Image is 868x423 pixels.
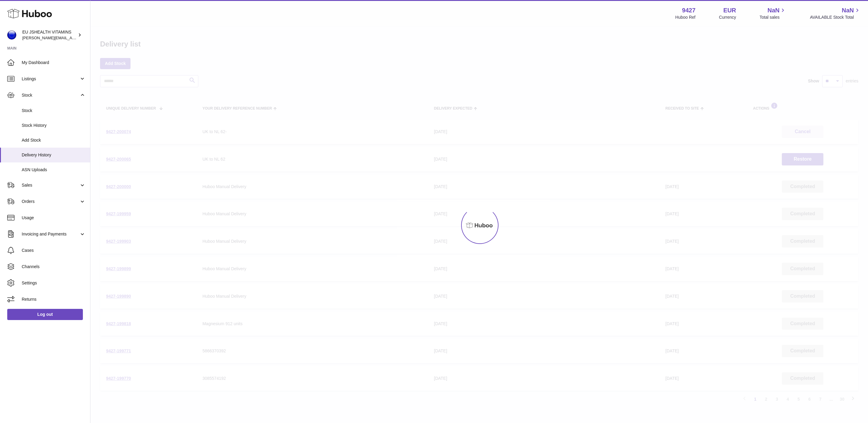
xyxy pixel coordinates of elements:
span: Sales [22,182,79,188]
span: NaN [767,6,779,14]
span: My Dashboard [22,60,86,66]
span: Orders [22,199,79,204]
span: Invoicing and Payments [22,231,79,237]
span: Total sales [759,14,786,20]
span: ASN Uploads [22,167,86,173]
a: Log out [7,309,83,320]
span: Listings [22,76,79,82]
span: Delivery History [22,152,86,158]
span: Add Stock [22,137,86,143]
div: EU JSHEALTH VITAMINS [22,29,77,41]
span: Channels [22,264,86,270]
div: Currency [719,14,736,20]
span: NaN [842,6,854,14]
span: Returns [22,296,86,302]
span: Stock [22,108,86,114]
span: [PERSON_NAME][EMAIL_ADDRESS][DOMAIN_NAME] [22,35,121,40]
span: Stock [22,92,79,98]
span: Cases [22,248,86,253]
span: Settings [22,280,86,286]
a: NaN AVAILABLE Stock Total [810,6,861,20]
span: Stock History [22,123,86,128]
span: AVAILABLE Stock Total [810,14,861,20]
strong: EUR [723,6,736,14]
span: Usage [22,215,86,221]
div: Huboo Ref [675,14,696,20]
strong: 9427 [682,6,696,14]
a: NaN Total sales [759,6,786,20]
img: laura@jessicasepel.com [7,30,16,40]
